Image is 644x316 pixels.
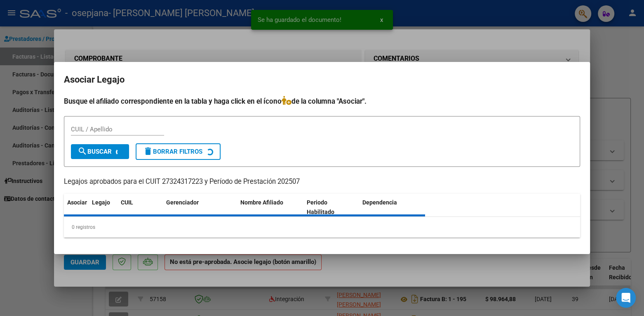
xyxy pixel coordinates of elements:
[67,199,87,206] span: Asociar
[89,194,118,221] datatable-header-cell: Legajo
[64,72,580,88] h2: Asociar Legajo
[362,199,397,206] span: Dependencia
[136,143,221,160] button: Borrar Filtros
[64,217,580,238] div: 0 registros
[307,199,334,215] span: Periodo Habilitado
[143,146,153,156] mat-icon: delete
[359,194,425,221] datatable-header-cell: Dependencia
[121,199,133,206] span: CUIL
[64,96,580,107] h4: Busque el afiliado correspondiente en la tabla y haga click en el ícono de la columna "Asociar".
[118,194,163,221] datatable-header-cell: CUIL
[143,148,202,155] span: Borrar Filtros
[166,199,199,206] span: Gerenciador
[163,194,237,221] datatable-header-cell: Gerenciador
[78,148,112,155] span: Buscar
[64,194,89,221] datatable-header-cell: Asociar
[92,199,110,206] span: Legajo
[240,199,283,206] span: Nombre Afiliado
[71,144,129,159] button: Buscar
[78,146,87,156] mat-icon: search
[616,288,636,308] div: Open Intercom Messenger
[64,177,580,187] p: Legajos aprobados para el CUIT 27324317223 y Período de Prestación 202507
[237,194,303,221] datatable-header-cell: Nombre Afiliado
[303,194,359,221] datatable-header-cell: Periodo Habilitado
